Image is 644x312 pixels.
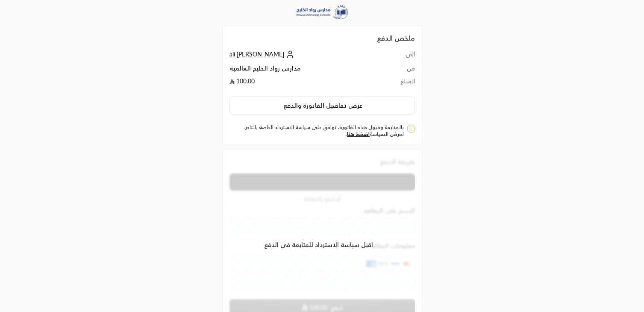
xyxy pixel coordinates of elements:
[229,50,296,58] a: [PERSON_NAME] ali
[383,50,415,64] td: الى
[229,64,383,77] td: مدارس رواد الخليج العالمية
[383,77,415,90] td: المبلغ
[229,77,383,90] td: 100.00
[297,5,348,19] img: Company Logo
[264,241,373,249] span: اقبل سياسة الاسترداد للمتابعة في الدفع
[233,124,404,138] label: بالمتابعة وقبول هذه الفاتورة، توافق على سياسة الاسترداد الخاصة بالتاجر. لعرض السياسة .
[347,131,370,137] a: اضغط هنا
[229,50,284,58] span: [PERSON_NAME] ali
[229,97,415,115] button: عرض تفاصيل الفاتورة والدفع
[229,33,415,43] h2: ملخص الدفع
[383,64,415,77] td: من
